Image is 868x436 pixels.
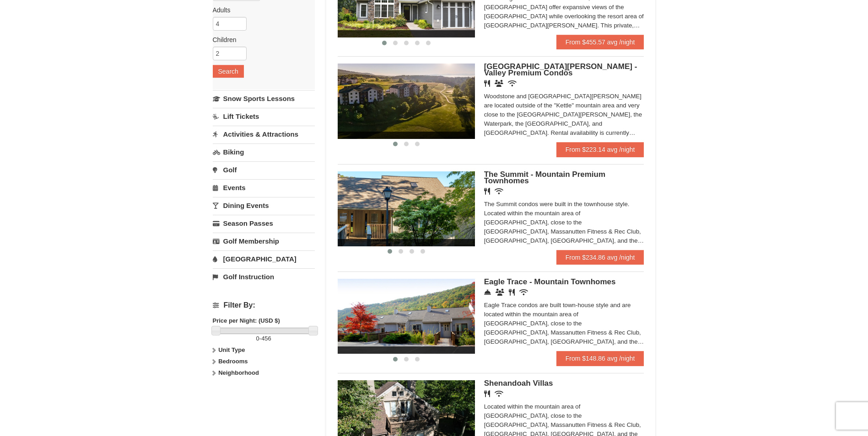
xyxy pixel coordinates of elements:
label: - [213,334,315,343]
a: Activities & Attractions [213,126,315,143]
a: Golf Instruction [213,268,315,285]
i: Conference Facilities [496,289,504,296]
i: Restaurant [509,289,515,296]
i: Wireless Internet (free) [495,390,503,397]
a: Lift Tickets [213,108,315,125]
div: Woodstone and [GEOGRAPHIC_DATA][PERSON_NAME] are located outside of the "Kettle" mountain area an... [484,92,644,138]
div: Eagle Trace condos are built town-house style and are located within the mountain area of [GEOGRA... [484,301,644,346]
strong: Bedrooms [218,358,248,365]
span: 0 [256,335,259,342]
i: Wireless Internet (free) [495,188,503,195]
span: The Summit - Mountain Premium Townhomes [484,170,605,185]
a: From $234.86 avg /night [556,250,644,265]
i: Concierge Desk [484,289,491,296]
a: Biking [213,144,315,160]
i: Wireless Internet (free) [519,289,528,296]
a: Dining Events [213,197,315,214]
i: Restaurant [484,80,490,87]
strong: Neighborhood [218,369,259,376]
span: 456 [261,335,271,342]
a: Snow Sports Lessons [213,90,315,107]
label: Children [213,35,308,44]
a: Golf [213,161,315,178]
a: From $148.86 avg /night [556,351,644,366]
div: The Summit condos were built in the townhouse style. Located within the mountain area of [GEOGRAP... [484,200,644,245]
a: Season Passes [213,215,315,232]
span: Shenandoah Villas [484,379,553,388]
span: [GEOGRAPHIC_DATA][PERSON_NAME] - Valley Premium Condos [484,62,637,77]
i: Restaurant [484,188,490,195]
a: Events [213,179,315,196]
i: Restaurant [484,390,490,397]
strong: Unit Type [218,346,245,353]
a: Golf Membership [213,233,315,250]
strong: Price per Night: (USD $) [213,317,280,324]
a: From $455.57 avg /night [556,35,644,49]
label: Adults [213,5,308,15]
i: Wireless Internet (free) [508,80,517,87]
h4: Filter By: [213,301,315,309]
button: Search [213,65,244,78]
span: Eagle Trace - Mountain Townhomes [484,277,616,286]
a: [GEOGRAPHIC_DATA] [213,250,315,267]
a: From $223.14 avg /night [556,142,644,157]
i: Banquet Facilities [495,80,503,87]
